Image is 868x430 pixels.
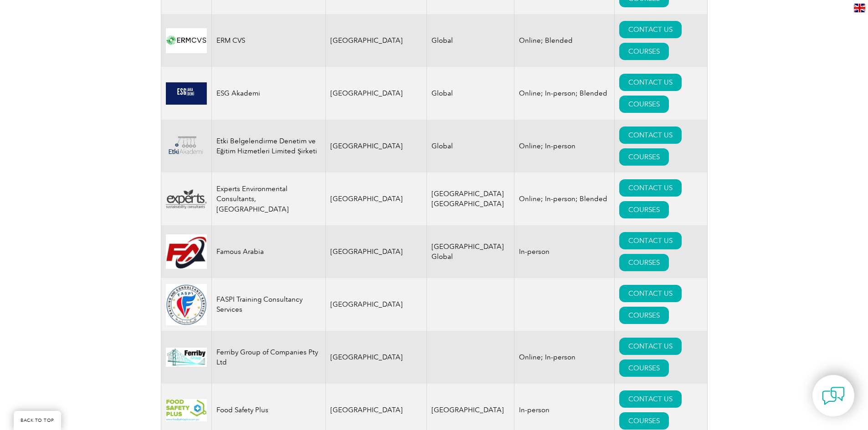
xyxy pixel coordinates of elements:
[427,120,514,172] td: Global
[619,254,669,271] a: COURSES
[166,348,207,367] img: 52661cd0-8de2-ef11-be1f-002248955c5a-logo.jpg
[619,201,669,218] a: COURSES
[514,172,615,225] td: Online; In-person; Blended
[325,67,427,120] td: [GEOGRAPHIC_DATA]
[166,126,207,167] img: 9e2fa28f-829b-ea11-a812-000d3a79722d-logo.png
[619,179,682,197] a: CONTACT US
[166,28,207,53] img: 607f6408-376f-eb11-a812-002248153038-logo.png
[514,14,615,67] td: Online; Blended
[619,74,682,91] a: CONTACT US
[619,126,682,144] a: CONTACT US
[166,82,207,105] img: b30af040-fd5b-f011-bec2-000d3acaf2fb-logo.png
[427,225,514,278] td: [GEOGRAPHIC_DATA] Global
[514,67,615,120] td: Online; In-person; Blended
[427,67,514,120] td: Global
[166,189,207,209] img: 76c62400-dc49-ea11-a812-000d3a7940d5-logo.png
[211,225,325,278] td: Famous Arabia
[211,331,325,384] td: Ferriby Group of Companies Pty Ltd
[325,14,427,67] td: [GEOGRAPHIC_DATA]
[211,67,325,120] td: ESG Akademi
[619,307,669,324] a: COURSES
[166,284,207,325] img: 78e9ed17-f6e8-ed11-8847-00224814fd52-logo.png
[211,278,325,331] td: FASPI Training Consultancy Services
[325,278,427,331] td: [GEOGRAPHIC_DATA]
[619,232,682,249] a: CONTACT US
[211,14,325,67] td: ERM CVS
[166,399,207,421] img: e52924ac-d9bc-ea11-a814-000d3a79823d-logo.png
[514,331,615,384] td: Online; In-person
[619,359,669,377] a: COURSES
[619,43,669,60] a: COURSES
[325,331,427,384] td: [GEOGRAPHIC_DATA]
[325,120,427,172] td: [GEOGRAPHIC_DATA]
[166,234,207,269] img: 4c223d1d-751d-ea11-a811-000d3a79722d-logo.jpg
[14,411,61,430] a: BACK TO TOP
[619,148,669,166] a: COURSES
[325,225,427,278] td: [GEOGRAPHIC_DATA]
[514,225,615,278] td: In-person
[854,4,865,12] img: en
[619,285,682,302] a: CONTACT US
[619,96,669,113] a: COURSES
[619,412,669,430] a: COURSES
[619,338,682,355] a: CONTACT US
[325,172,427,225] td: [GEOGRAPHIC_DATA]
[427,172,514,225] td: [GEOGRAPHIC_DATA] [GEOGRAPHIC_DATA]
[427,14,514,67] td: Global
[211,120,325,172] td: Etki Belgelendirme Denetim ve Eğitim Hizmetleri Limited Şirketi
[211,172,325,225] td: Experts Environmental Consultants, [GEOGRAPHIC_DATA]
[619,21,682,38] a: CONTACT US
[619,390,682,408] a: CONTACT US
[514,120,615,172] td: Online; In-person
[822,384,845,407] img: contact-chat.png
